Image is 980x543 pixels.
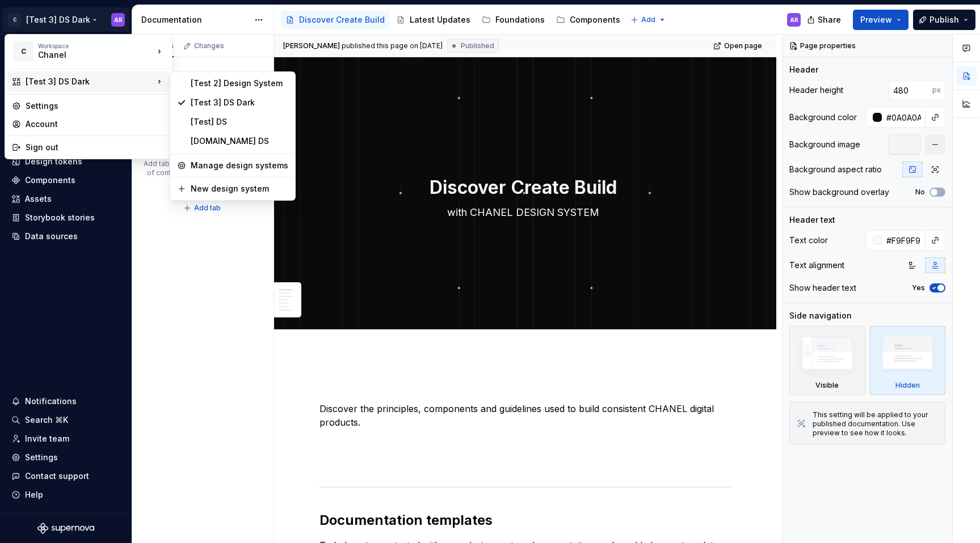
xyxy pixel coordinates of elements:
div: [DOMAIN_NAME] DS [191,135,288,147]
div: New design system [191,183,288,194]
div: [Test 3] DS Dark [191,97,288,108]
div: Settings [26,100,165,112]
div: Account [26,118,165,130]
div: Workspace [38,43,154,49]
div: [Test] DS [191,116,288,128]
div: Sign out [26,142,165,153]
div: [Test 3] DS Dark [26,76,154,87]
div: Manage design systems [191,160,288,171]
div: [Test 2] Design System [191,78,288,89]
div: C [13,41,33,62]
div: Chanel [38,49,134,61]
